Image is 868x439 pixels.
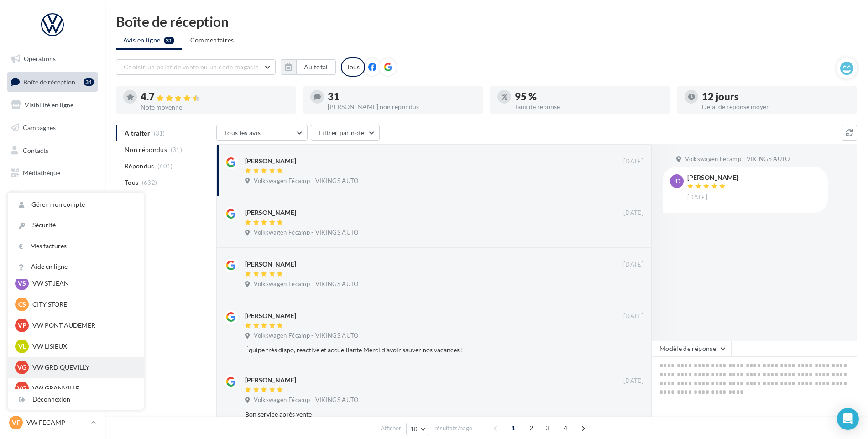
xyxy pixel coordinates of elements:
span: (632) [142,179,157,186]
span: Non répondus [125,145,167,154]
div: Open Intercom Messenger [837,408,859,430]
a: VF VW FECAMP [7,414,98,431]
span: 3 [540,421,555,435]
span: Volkswagen Fécamp - VIKINGS AUTO [254,396,358,404]
button: Modèle de réponse [652,341,731,356]
div: [PERSON_NAME] [245,376,296,385]
div: [PERSON_NAME] [245,208,296,217]
div: Taux de réponse [515,104,663,110]
span: VP [18,321,26,330]
a: Contacts [5,141,99,160]
span: [DATE] [623,261,643,269]
div: Délai de réponse moyen [702,104,850,110]
span: Médiathèque [23,169,60,177]
button: Tous les avis [216,125,308,141]
p: VW ST JEAN [32,279,133,288]
span: Boîte de réception [23,78,75,85]
a: Boîte de réception31 [5,72,99,92]
div: Bon service après vente [245,410,584,419]
span: résultats/page [434,424,472,433]
span: Commentaires [190,36,234,45]
span: Volkswagen Fécamp - VIKINGS AUTO [254,332,358,340]
div: Déconnexion [8,389,144,410]
span: 4 [558,421,573,435]
span: Volkswagen Fécamp - VIKINGS AUTO [254,280,358,288]
span: Contacts [23,146,48,154]
a: Opérations [5,49,99,68]
div: [PERSON_NAME] [245,311,296,320]
span: Tous les avis [224,129,261,136]
button: Choisir un point de vente ou un code magasin [116,59,276,75]
div: 31 [84,78,94,86]
p: VW GRD QUEVILLY [32,363,133,372]
div: 31 [328,92,476,102]
div: 12 jours [702,92,850,102]
span: Volkswagen Fécamp - VIKINGS AUTO [685,155,790,163]
span: 2 [524,421,539,435]
button: Filtrer par note [311,125,380,141]
a: Médiathèque [5,163,99,183]
span: Répondus [125,162,154,171]
div: Équipe très dispo, reactive et accueillante Merci d'avoir sauver nos vacances ! [245,345,584,355]
button: Au total [281,59,336,75]
div: [PERSON_NAME] non répondus [328,104,476,110]
span: Volkswagen Fécamp - VIKINGS AUTO [254,229,358,237]
button: Au total [296,59,336,75]
span: [DATE] [623,157,643,166]
div: Boîte de réception [116,15,857,28]
div: Note moyenne [141,104,288,110]
span: 10 [410,425,418,433]
a: Sécurité [8,215,144,235]
span: JD [673,177,680,186]
span: Opérations [24,55,56,63]
a: Visibilité en ligne [5,95,99,115]
div: [PERSON_NAME] [687,174,738,181]
div: [PERSON_NAME] [245,157,296,166]
span: [DATE] [623,209,643,217]
p: VW PONT AUDEMER [32,321,133,330]
span: Calendrier [23,192,53,199]
span: [DATE] [687,193,707,202]
a: Campagnes DataOnDemand [5,239,99,266]
span: [DATE] [623,377,643,385]
p: CITY STORE [32,300,133,309]
p: VW GRANVILLE [32,384,133,393]
a: Aide en ligne [8,256,144,277]
a: Mes factures [8,236,144,256]
span: VG [17,363,26,372]
a: PLV et print personnalisable [5,209,99,236]
p: VW LISIEUX [32,342,133,351]
span: Afficher [381,424,401,433]
span: Volkswagen Fécamp - VIKINGS AUTO [254,177,358,185]
a: Campagnes [5,118,99,137]
a: Calendrier [5,186,99,205]
span: (601) [157,162,173,170]
p: VW FECAMP [26,418,87,427]
span: VS [18,279,26,288]
span: VL [18,342,26,351]
span: 1 [506,421,521,435]
div: [PERSON_NAME] [245,260,296,269]
span: [DATE] [623,312,643,320]
div: 95 % [515,92,663,102]
span: Tous [125,178,138,187]
span: (31) [171,146,182,153]
span: VF [12,418,20,427]
span: CS [18,300,26,309]
span: VG [17,384,26,393]
button: 10 [406,423,429,435]
a: Gérer mon compte [8,194,144,215]
span: Choisir un point de vente ou un code magasin [124,63,259,71]
div: Tous [341,57,365,77]
span: Visibilité en ligne [25,101,73,109]
span: Campagnes [23,124,56,131]
div: 4.7 [141,92,288,102]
